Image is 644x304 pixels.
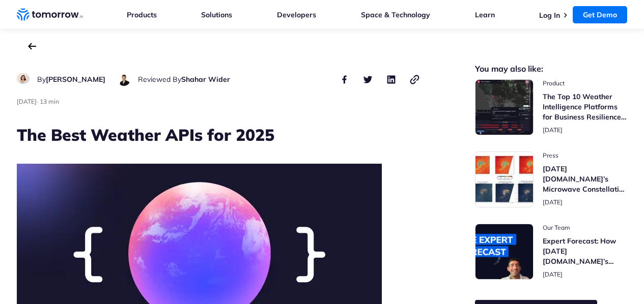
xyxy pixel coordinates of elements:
span: publish date [543,270,563,278]
a: Learn [475,10,495,19]
h3: [DATE][DOMAIN_NAME]’s Microwave Constellation Ready To Help This Hurricane Season [543,164,628,194]
img: Shahar Wider [118,73,130,86]
h1: The Best Weather APIs for 2025 [17,124,421,146]
button: share this post on linkedin [385,73,398,85]
a: back to the main blog page [28,43,36,50]
a: Products [127,10,157,19]
a: Home link [17,7,83,22]
span: publish date [543,198,563,206]
span: By [37,75,46,84]
span: post catecory [543,151,628,160]
span: post catecory [543,79,628,87]
a: Log In [539,11,560,20]
span: post catecory [543,224,628,232]
div: author name [138,73,230,85]
span: publish date [543,126,563,134]
button: share this post on twitter [362,73,374,85]
span: Reviewed By [138,75,181,84]
a: Read Expert Forecast: How Tomorrow.io’s Microwave Sounders Are Revolutionizing Hurricane Monitoring [475,224,628,280]
button: copy link to clipboard [409,73,421,85]
span: · [37,98,38,105]
div: author name [37,73,105,85]
a: Get Demo [573,6,627,23]
img: Ruth Favela [17,73,30,84]
span: Estimated reading time [40,98,59,105]
a: Space & Technology [361,10,430,19]
a: Read Tomorrow.io’s Microwave Constellation Ready To Help This Hurricane Season [475,151,628,207]
span: publish date [17,98,37,105]
h3: Expert Forecast: How [DATE][DOMAIN_NAME]’s Microwave Sounders Are Revolutionizing Hurricane Monit... [543,236,628,266]
button: share this post on facebook [339,73,351,85]
h3: The Top 10 Weather Intelligence Platforms for Business Resilience in [DATE] [543,92,628,122]
a: Read The Top 10 Weather Intelligence Platforms for Business Resilience in 2025 [475,79,628,135]
a: Developers [277,10,316,19]
h2: You may also like: [475,65,628,73]
a: Solutions [201,10,232,19]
